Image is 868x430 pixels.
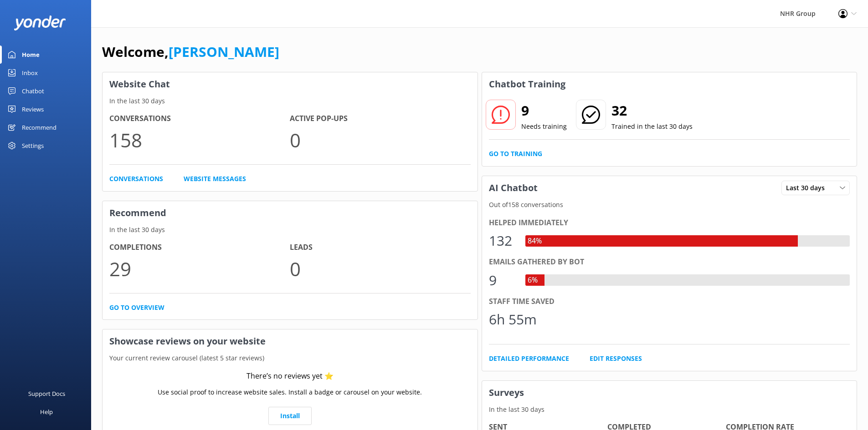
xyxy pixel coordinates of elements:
[525,274,540,286] div: 6%
[290,125,470,155] p: 0
[22,46,40,64] div: Home
[103,353,478,363] p: Your current review carousel (latest 5 star reviews)
[109,242,290,253] h4: Completions
[590,354,642,364] a: Edit Responses
[103,201,478,225] h3: Recommend
[109,303,164,313] a: Go to overview
[521,121,567,132] p: Needs training
[290,242,470,253] h4: Leads
[103,329,478,353] h3: Showcase reviews on your website
[109,113,290,125] h4: Conversations
[158,387,422,397] p: Use social proof to increase website sales. Install a badge or carousel on your website.
[489,149,542,159] a: Go to Training
[22,118,56,137] div: Recommend
[40,403,53,421] div: Help
[109,125,290,155] p: 158
[489,354,569,364] a: Detailed Performance
[268,407,312,425] a: Install
[22,100,44,118] div: Reviews
[482,200,857,210] p: Out of 158 conversations
[521,100,567,121] h2: 9
[525,235,544,247] div: 84%
[786,183,830,193] span: Last 30 days
[169,42,279,61] a: [PERSON_NAME]
[290,253,470,284] p: 0
[489,296,850,308] div: Staff time saved
[102,41,279,63] h1: Welcome,
[489,217,850,229] div: Helped immediately
[184,174,246,184] a: Website Messages
[290,113,470,125] h4: Active Pop-ups
[482,405,857,415] p: In the last 30 days
[22,82,44,100] div: Chatbot
[482,72,572,96] h3: Chatbot Training
[482,176,544,200] h3: AI Chatbot
[247,370,334,382] div: There’s no reviews yet ⭐
[489,230,516,252] div: 132
[611,121,693,132] p: Trained in the last 30 days
[489,256,850,268] div: Emails gathered by bot
[14,15,66,30] img: yonder-white-logo.png
[109,253,290,284] p: 29
[103,72,478,96] h3: Website Chat
[489,269,516,291] div: 9
[109,174,163,184] a: Conversations
[489,309,537,330] div: 6h 55m
[22,137,44,155] div: Settings
[103,225,478,235] p: In the last 30 days
[28,384,65,403] div: Support Docs
[611,100,693,121] h2: 32
[22,64,38,82] div: Inbox
[482,381,857,405] h3: Surveys
[103,96,478,106] p: In the last 30 days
